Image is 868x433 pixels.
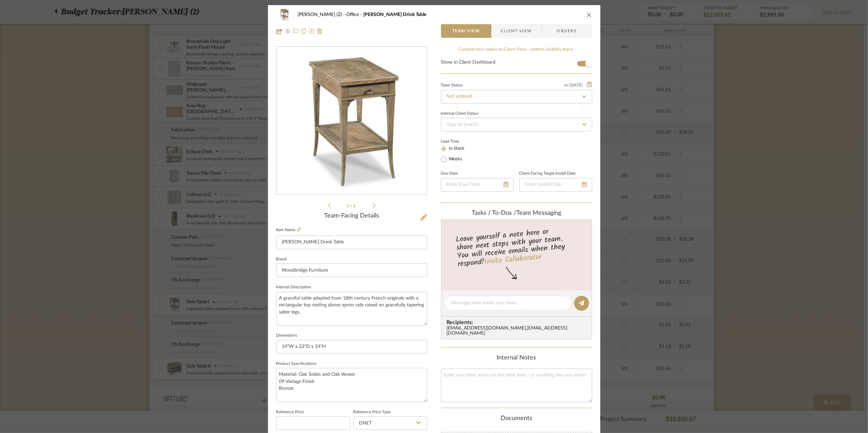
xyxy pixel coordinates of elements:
input: Enter Item Name [276,236,427,249]
div: team Messaging [441,210,592,217]
span: 3 [353,204,357,208]
input: Type to Search… [441,118,592,131]
label: Internal Description [276,286,312,289]
label: In Stock [448,146,465,152]
span: [PERSON_NAME] (2) [298,12,347,17]
label: Client-Facing Target Install Date [519,172,576,175]
input: Enter Install Date [519,178,592,192]
span: Team View [452,24,480,38]
span: Orders [550,24,584,38]
div: Content here copies to Client View - confirm visibility there. [441,46,592,53]
label: Weeks [448,156,462,162]
div: Documents [441,415,592,422]
img: ac3ed904-c0ea-4e58-a18b-5863c51a08b6_48x40.jpg [276,8,293,21]
div: 0 [277,47,427,195]
input: Enter the dimensions of this item [276,340,427,354]
label: Lead Time [441,138,476,144]
label: Dimensions [276,334,297,337]
input: Enter Brand [276,263,427,277]
div: Team Status [441,84,463,87]
img: Remove from project [317,29,322,34]
span: on [564,83,569,87]
button: close [586,12,592,18]
input: Type to Search… [441,90,592,103]
div: [EMAIL_ADDRESS][DOMAIN_NAME] , [EMAIL_ADDRESS][DOMAIN_NAME] [447,326,589,337]
mat-radio-group: Select item type [441,144,476,163]
label: Reference Price Type [353,411,391,414]
div: Leave yourself a note here or share next steps with your team. You will receive emails when they ... [440,224,593,270]
span: [PERSON_NAME] Drink Table [364,12,427,17]
span: Client View [501,24,532,38]
span: Office [347,12,364,17]
input: Enter Due Date [441,178,514,192]
span: [DATE] [569,83,584,87]
span: 1 [347,204,350,208]
label: Item Name [276,227,301,233]
label: Product Specifications [276,362,317,366]
span: Recipients: [447,319,589,325]
div: Internal Client Status [441,112,478,115]
img: ac3ed904-c0ea-4e58-a18b-5863c51a08b6_436x436.jpg [278,47,426,195]
label: Reference Price [276,411,304,414]
label: Due Date [441,172,458,175]
a: Invite Collaborator [484,251,542,268]
div: Internal Notes [441,354,592,362]
label: Brand [276,258,287,261]
span: Tasks / To-Dos / [472,210,516,216]
div: Team-Facing Details [276,212,427,220]
span: / [350,204,353,208]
